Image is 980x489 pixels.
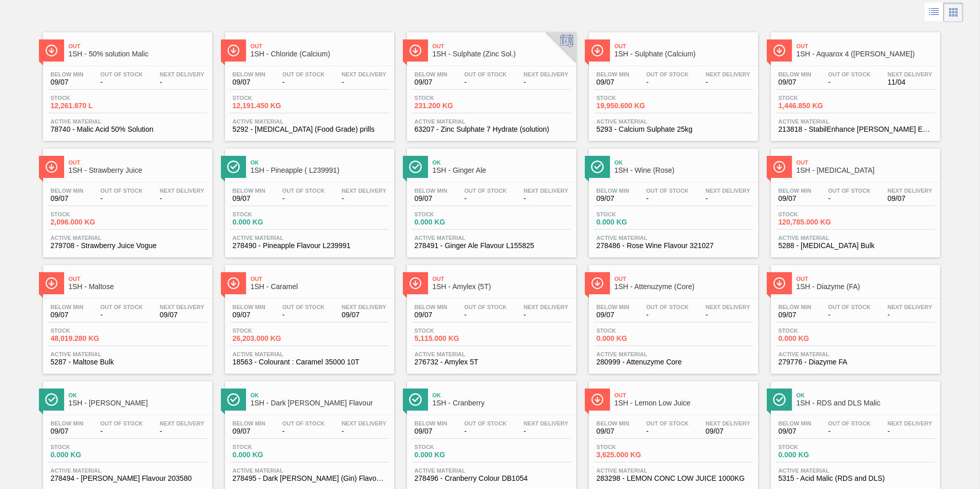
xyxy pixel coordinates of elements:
span: Out [69,43,207,49]
span: 1SH - Sulphate (Zinc Sol.) [433,50,571,58]
span: 09/07 [51,78,84,86]
span: 09/07 [779,78,811,86]
span: Below Min [779,71,811,77]
span: Stock [597,211,668,217]
span: Next Delivery [342,188,386,194]
span: Ok [433,392,571,398]
span: 1SH - Maltose [69,283,207,291]
span: - [524,195,568,202]
span: Out Of Stock [646,71,689,77]
a: ÍconeOk1SH - Ginger AleBelow Min09/07Out Of Stock-Next Delivery-Stock0.000 KGActive Material27849... [399,141,581,257]
span: - [828,78,871,86]
span: Out Of Stock [828,188,871,194]
span: Below Min [415,420,447,426]
span: Next Delivery [706,420,750,426]
span: 283298 - LEMON CONC LOW JUICE 1000KG [597,475,750,482]
img: Ícone [409,277,422,290]
span: Active Material [415,235,568,241]
span: - [888,311,932,319]
span: 12,191.450 KG [233,102,304,110]
span: - [282,78,325,86]
span: Below Min [597,304,629,310]
img: Ícone [773,393,786,406]
span: Active Material [51,351,205,357]
span: Active Material [415,351,568,357]
span: Ok [615,159,753,166]
span: 120,785.000 KG [779,218,850,226]
span: Active Material [415,467,568,474]
span: - [828,311,871,319]
span: Out [251,276,389,282]
span: Stock [779,444,850,450]
span: 19,950.600 KG [597,102,668,110]
span: 18563 - Colourant : Caramel 35000 10T [233,358,386,366]
span: Next Delivery [160,71,205,77]
span: Out Of Stock [100,188,143,194]
span: 0.000 KG [415,451,486,459]
span: 78740 - Malic Acid 50% Solution [51,126,205,133]
span: Stock [597,95,668,101]
a: ÍconeOut1SH - Diazyme (FA)Below Min09/07Out Of Stock-Next Delivery-Stock0.000 KGActive Material27... [763,257,945,374]
span: Stock [779,95,850,101]
span: Below Min [779,188,811,194]
span: Active Material [597,118,750,125]
span: Stock [233,328,304,334]
img: Ícone [45,277,58,290]
span: 1SH - Strawberry Juice [69,167,207,174]
span: Out Of Stock [282,188,325,194]
span: Out [615,43,753,49]
img: Ícone [591,393,604,406]
span: - [282,311,325,319]
span: 278494 - Rasberry Flavour 203580 [51,475,205,482]
a: ÍconeOut1SH - Sulphate (Zinc Sol.)Below Min09/07Out Of Stock-Next Delivery-Stock231.200 KGActive ... [399,25,581,141]
span: Active Material [779,235,932,241]
span: 1SH - Lemon Low Juice [615,399,753,407]
span: 1SH - Chloride (Calcium) [251,50,389,58]
span: 1SH - Wine (Rose) [615,167,753,174]
span: 1SH - Cranberry [433,399,571,407]
img: Ícone [409,393,422,406]
span: Out Of Stock [646,304,689,310]
span: 1SH - Ginger Ale [433,167,571,174]
span: Stock [415,211,486,217]
span: Next Delivery [524,71,568,77]
img: Ícone [773,277,786,290]
img: Ícone [45,393,58,406]
span: Active Material [51,235,205,241]
span: Active Material [415,118,568,125]
a: ÍconeOk1SH - Pineapple ( L239991)Below Min09/07Out Of Stock-Next Delivery-Stock0.000 KGActive Mat... [217,141,399,257]
span: Below Min [233,188,266,194]
span: Below Min [51,188,84,194]
span: 09/07 [597,427,629,435]
span: - [100,427,143,435]
span: Ok [797,392,935,398]
span: 0.000 KG [233,451,304,459]
span: Active Material [779,118,932,125]
span: 26,203.000 KG [233,335,304,342]
span: 09/07 [597,311,629,319]
span: Stock [779,211,850,217]
span: Active Material [597,467,750,474]
span: Below Min [233,420,266,426]
span: Out Of Stock [464,420,507,426]
span: Next Delivery [524,188,568,194]
span: - [706,195,750,202]
img: Ícone [227,160,240,173]
span: Stock [233,444,304,450]
span: - [464,195,507,202]
span: Active Material [233,118,386,125]
span: 1SH - 50% solution Malic [69,50,207,58]
span: Out Of Stock [464,188,507,194]
span: - [342,427,386,435]
span: 0.000 KG [779,451,850,459]
span: Out Of Stock [828,304,871,310]
span: Out Of Stock [646,420,689,426]
span: Stock [415,444,486,450]
span: Active Material [779,467,932,474]
span: Below Min [597,188,629,194]
span: Stock [415,95,486,101]
span: 279708 - Strawberry Juice Vogue [51,242,205,250]
span: 5287 - Maltose Bulk [51,358,205,366]
span: 63207 - Zinc Sulphate 7 Hydrate (solution) [415,126,568,133]
span: 09/07 [415,195,447,202]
